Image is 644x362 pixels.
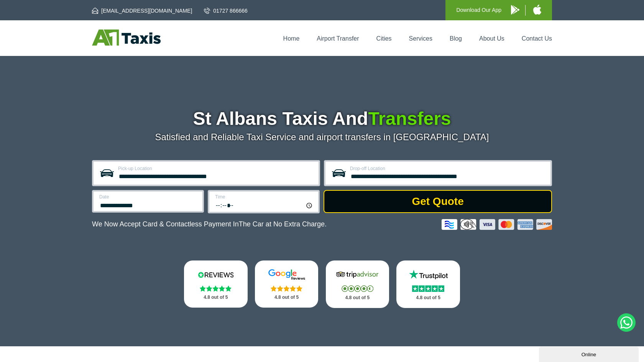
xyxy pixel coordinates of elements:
[184,260,248,308] a: Reviews.io Stars 4.8 out of 5
[450,35,462,42] a: Blog
[92,132,552,143] p: Satisfied and Reliable Taxi Service and airport transfers in [GEOGRAPHIC_DATA]
[405,293,452,303] p: 4.8 out of 5
[92,29,161,46] img: A1 Taxis St Albans LTD
[533,5,541,15] img: A1 Taxis iPhone App
[409,35,432,42] a: Services
[283,35,300,42] a: Home
[350,166,546,171] label: Drop-off Location
[405,269,451,280] img: Trustpilot
[239,220,327,228] span: The Car at No Extra Charge.
[92,220,327,228] p: We Now Accept Card & Contactless Payment In
[317,35,359,42] a: Airport Transfer
[271,285,302,292] img: Stars
[264,269,310,280] img: Google
[456,5,501,15] p: Download Our App
[204,7,248,15] a: 01727 866666
[200,285,232,292] img: Stars
[118,166,314,171] label: Pick-up Location
[511,5,519,15] img: A1 Taxis Android App
[412,285,444,292] img: Stars
[376,35,392,42] a: Cities
[263,293,310,302] p: 4.8 out of 5
[479,35,504,42] a: About Us
[255,260,319,308] a: Google Stars 4.8 out of 5
[396,260,460,308] a: Trustpilot Stars 4.8 out of 5
[99,195,198,199] label: Date
[442,219,552,230] img: Credit And Debit Cards
[193,269,239,280] img: Reviews.io
[92,7,192,15] a: [EMAIL_ADDRESS][DOMAIN_NAME]
[522,35,552,42] a: Contact Us
[368,108,451,129] span: Transfers
[342,285,373,292] img: Stars
[539,345,640,362] iframe: chat widget
[324,190,552,213] button: Get Quote
[192,293,239,302] p: 4.8 out of 5
[92,110,552,128] h1: St Albans Taxis And
[334,293,381,303] p: 4.8 out of 5
[326,260,389,308] a: Tripadvisor Stars 4.8 out of 5
[334,269,380,280] img: Tripadvisor
[215,195,314,199] label: Time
